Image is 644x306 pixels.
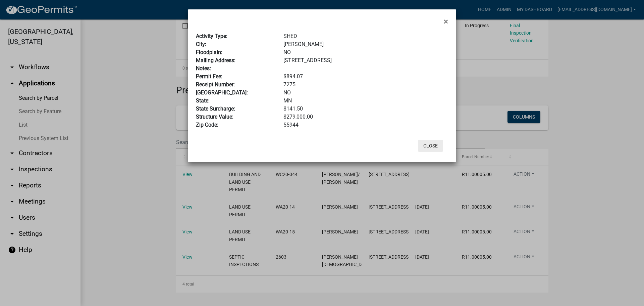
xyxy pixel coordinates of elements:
[278,73,453,81] div: $894.07
[278,121,453,129] div: 55944
[438,12,453,31] button: Close
[278,81,453,89] div: 7275
[278,113,453,121] div: $279,000.00
[278,32,453,40] div: SHED
[278,48,453,56] div: NO
[196,65,211,72] b: Notes:
[278,97,453,105] div: MN
[196,73,222,80] b: Permit Fee:
[196,49,222,55] b: Floodplain:
[196,89,248,96] b: [GEOGRAPHIC_DATA]:
[196,97,210,104] b: State:
[196,81,235,88] b: Receipt Number:
[196,33,227,39] b: Activity Type:
[196,41,206,47] b: City:
[278,40,453,48] div: [PERSON_NAME]
[418,140,443,152] button: Close
[196,122,218,128] b: Zip Code:
[278,56,453,64] div: [STREET_ADDRESS]
[196,114,233,120] b: Structure Value:
[278,89,453,97] div: NO
[196,105,235,112] b: State Surcharge:
[444,17,448,26] span: ×
[196,57,235,63] b: Mailing Address:
[278,105,453,113] div: $141.50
